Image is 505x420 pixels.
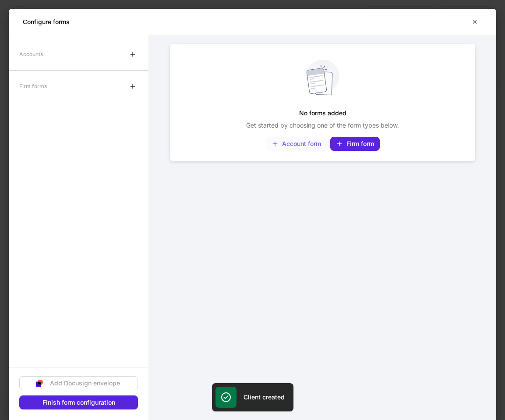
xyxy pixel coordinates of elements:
button: Account form [266,137,327,151]
div: Accounts [19,46,43,62]
button: Finish form configuration [19,395,138,409]
h5: Client created [244,393,285,402]
div: Account form [272,140,321,147]
h5: Configure forms [23,18,70,26]
button: Firm form [330,137,380,151]
h5: No forms added [299,105,346,121]
div: Firm forms [19,78,47,94]
div: Firm form [336,140,374,147]
div: Finish form configuration [42,399,115,406]
p: Get started by choosing one of the form types below. [246,121,399,130]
